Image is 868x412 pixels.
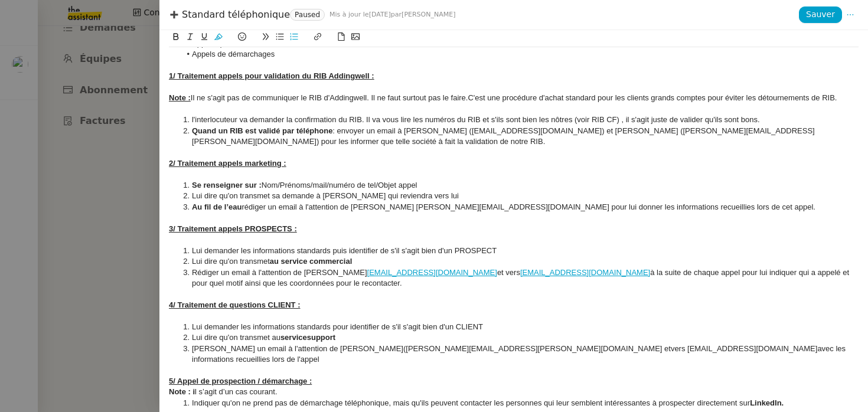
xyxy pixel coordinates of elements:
[391,11,402,18] span: par
[181,267,859,289] li: à la suite de chaque appel pour lui indiquer qui a appelé et pour quel motif ainsi que les coordo...
[192,333,280,342] span: Lui dire qu'on transmet au
[181,126,859,148] li: : envoyer un email à [PERSON_NAME] ([EMAIL_ADDRESS][DOMAIN_NAME]) et [PERSON_NAME] ([PERSON_NAME]...
[192,268,367,277] span: Rédiger un email à l'attention de [PERSON_NAME]
[192,246,497,255] span: Lui demander les informations standards puis identifier de s'il s'agit bien d'un PROSPECT
[192,50,275,58] span: Appels de démarchages
[290,9,325,21] nz-tag: Paused
[329,11,369,18] span: Mis à jour le
[169,9,180,27] span: ➕, heavy_plus_sign
[169,159,286,168] u: 2/ Traitement appels marketing :
[270,257,352,266] strong: au service commercial
[806,8,835,21] span: Sauver
[192,181,262,189] strong: Se renseigner sur :
[192,344,671,353] span: [PERSON_NAME] un email à l'attention de [PERSON_NAME]([PERSON_NAME][EMAIL_ADDRESS][PERSON_NAME][D...
[497,268,520,277] span: et vers
[367,268,497,277] a: [EMAIL_ADDRESS][DOMAIN_NAME]
[799,6,842,23] button: Sauver
[169,387,859,397] div: l s’agit d’un cas courant.
[329,8,455,21] span: [DATE] [PERSON_NAME]
[169,93,191,102] u: Note :
[169,93,859,103] div: Il ne s'agit pas de communiquer le RIB d'Addingwell. Il ne faut surtout pas le faire.C'est une pr...
[169,300,300,309] u: 4/ Traitement de questions CLIENT :
[192,322,483,331] span: Lui demander les informations standards pour identifier de s'il s'agit bien d'un CLIENT
[169,8,799,21] div: Standard téléphonique
[192,257,270,266] span: Lui dire qu'on transmet
[192,202,242,211] strong: Au fil de l’eau
[192,126,332,135] strong: Quand un RIB est validé par téléphone
[192,39,285,48] span: Appels questions CLIENTS
[242,202,815,211] span: rédiger un email à l'attention de [PERSON_NAME] [PERSON_NAME][EMAIL_ADDRESS][DOMAIN_NAME] pour lu...
[169,377,312,385] u: 5/ Appel de prospection / démarchage :
[169,224,297,233] u: 3/ Traitement appels PROSPECTS :
[181,398,859,408] li: Indiquer qu'on ne prend pas de démarchage téléphonique, mais qu'ils peuvent contacter les personn...
[520,268,650,277] a: [EMAIL_ADDRESS][DOMAIN_NAME]
[750,398,784,407] strong: LinkedIn.
[181,344,859,365] li: vers [EMAIL_ADDRESS][DOMAIN_NAME]
[262,181,417,189] span: Nom/Prénoms/mail/numéro de tel/Objet appel
[307,333,335,342] strong: support
[280,333,307,342] strong: service
[169,71,374,80] u: 1/ Traitement appels pour validation du RIB Addingwell :
[181,115,859,125] li: l'interlocuteur va demander la confirmation du RIB. Il va vous lire les numéros du RIB et s'ils s...
[192,191,459,200] span: Lui dire qu'on transmet sa demande à [PERSON_NAME] qui reviendra vers lui
[169,387,195,396] strong: Note : i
